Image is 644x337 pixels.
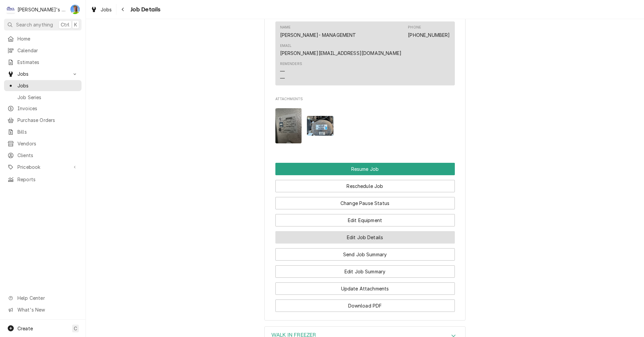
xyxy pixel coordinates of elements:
[17,59,78,66] span: Estimates
[17,294,77,301] span: Help Center
[280,61,302,82] div: Reminders
[74,325,77,332] span: C
[4,115,82,126] a: Purchase Orders
[4,57,82,68] a: Estimates
[4,33,82,44] a: Home
[275,299,455,312] button: Download PDF
[17,152,78,159] span: Clients
[4,150,82,161] a: Clients
[280,31,356,39] div: [PERSON_NAME]- MANAGEMENT
[17,47,78,54] span: Calendar
[280,68,285,75] div: —
[17,105,78,112] span: Invoices
[4,126,82,137] a: Bills
[4,103,82,114] a: Invoices
[275,21,455,85] div: Contact
[70,5,80,14] div: GA
[4,92,82,103] a: Job Series
[280,25,291,30] div: Name
[280,43,402,57] div: Email
[70,5,80,14] div: Greg Austin's Avatar
[101,6,112,13] span: Jobs
[17,6,67,13] div: [PERSON_NAME]'s Refrigeration
[275,96,455,102] span: Attachments
[275,261,455,278] div: Button Group Row
[307,116,333,136] img: LofVkaEMRU6NMrQncbHa
[275,163,455,312] div: Button Group
[275,180,455,192] button: Reschedule Job
[6,5,15,14] div: Clay's Refrigeration's Avatar
[88,4,115,15] a: Jobs
[4,138,82,149] a: Vendors
[280,43,292,49] div: Email
[275,108,302,143] img: F4SKI3kaQOChBFwTinIQ
[280,25,356,38] div: Name
[275,163,455,175] button: Resume Job
[61,21,69,28] span: Ctrl
[17,326,33,331] span: Create
[4,45,82,56] a: Calendar
[4,19,82,30] button: Search anythingCtrlK
[128,5,161,14] span: Job Details
[275,265,455,278] button: Edit Job Summary
[275,244,455,261] div: Button Group Row
[6,5,15,14] div: C
[275,163,455,175] div: Button Group Row
[17,82,78,89] span: Jobs
[4,68,82,79] a: Go to Jobs
[275,21,455,88] div: Client Contact List
[275,103,455,149] span: Attachments
[17,306,77,313] span: What's New
[275,226,455,244] div: Button Group Row
[17,117,78,124] span: Purchase Orders
[17,128,78,135] span: Bills
[4,174,82,185] a: Reports
[4,161,82,173] a: Go to Pricebook
[275,197,455,209] button: Change Pause Status
[275,96,455,149] div: Attachments
[280,61,302,67] div: Reminders
[408,32,450,38] a: [PHONE_NUMBER]
[17,70,68,77] span: Jobs
[16,21,53,28] span: Search anything
[275,282,455,295] button: Update Attachments
[280,75,285,82] div: —
[275,214,455,226] button: Edit Equipment
[17,94,78,101] span: Job Series
[408,25,421,30] div: Phone
[275,278,455,295] div: Button Group Row
[275,231,455,244] button: Edit Job Details
[17,163,68,171] span: Pricebook
[17,176,78,183] span: Reports
[275,209,455,226] div: Button Group Row
[275,295,455,312] div: Button Group Row
[275,15,455,88] div: Client Contact
[275,175,455,192] div: Button Group Row
[74,21,77,28] span: K
[408,25,450,38] div: Phone
[275,192,455,209] div: Button Group Row
[17,140,78,147] span: Vendors
[275,248,455,261] button: Send Job Summary
[4,292,82,304] a: Go to Help Center
[118,4,128,15] button: Navigate back
[4,304,82,315] a: Go to What's New
[4,80,82,91] a: Jobs
[17,35,78,42] span: Home
[280,50,402,56] a: [PERSON_NAME][EMAIL_ADDRESS][DOMAIN_NAME]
